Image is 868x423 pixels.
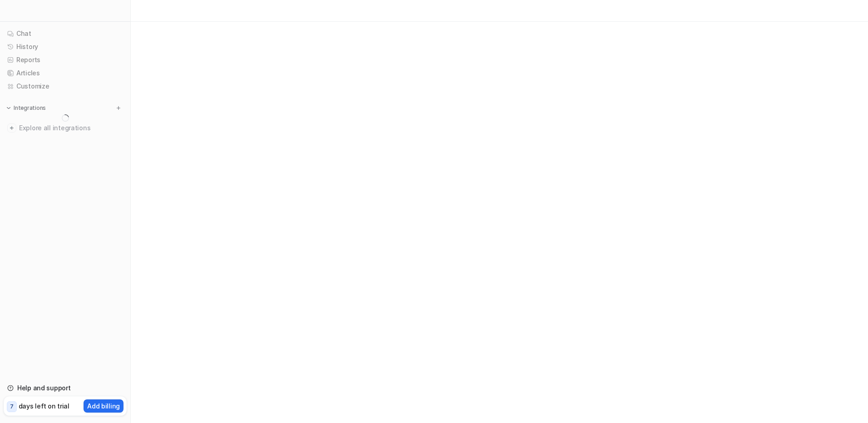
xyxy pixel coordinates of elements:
[14,104,46,112] p: Integrations
[87,401,120,411] p: Add billing
[4,40,127,53] a: History
[4,122,127,134] a: Explore all integrations
[4,382,127,394] a: Help and support
[4,54,127,66] a: Reports
[84,399,123,413] button: Add billing
[115,105,122,111] img: menu_add.svg
[4,27,127,40] a: Chat
[10,403,14,411] p: 7
[4,103,49,113] button: Integrations
[4,67,127,79] a: Articles
[5,105,12,111] img: expand menu
[19,121,123,135] span: Explore all integrations
[19,401,69,411] p: days left on trial
[4,80,127,93] a: Customize
[7,123,16,133] img: explore all integrations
